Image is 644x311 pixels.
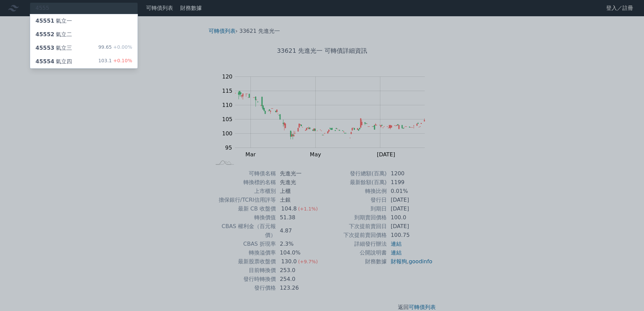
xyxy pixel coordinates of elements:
[35,17,72,25] div: 氣立一
[112,58,132,63] span: +0.10%
[35,58,54,65] span: 45554
[112,44,132,50] span: +0.00%
[30,55,138,68] a: 45554氣立四 103.1+0.10%
[98,58,132,66] div: 103.1
[35,45,54,51] span: 45553
[30,41,138,55] a: 45553氣立三 99.65+0.00%
[30,14,138,28] a: 45551氣立一
[610,279,644,311] iframe: Chat Widget
[35,44,72,52] div: 氣立三
[35,18,54,24] span: 45551
[35,58,72,66] div: 氣立四
[98,44,132,52] div: 99.65
[35,31,54,38] span: 45552
[610,279,644,311] div: 聊天小工具
[35,30,72,39] div: 氣立二
[30,28,138,41] a: 45552氣立二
